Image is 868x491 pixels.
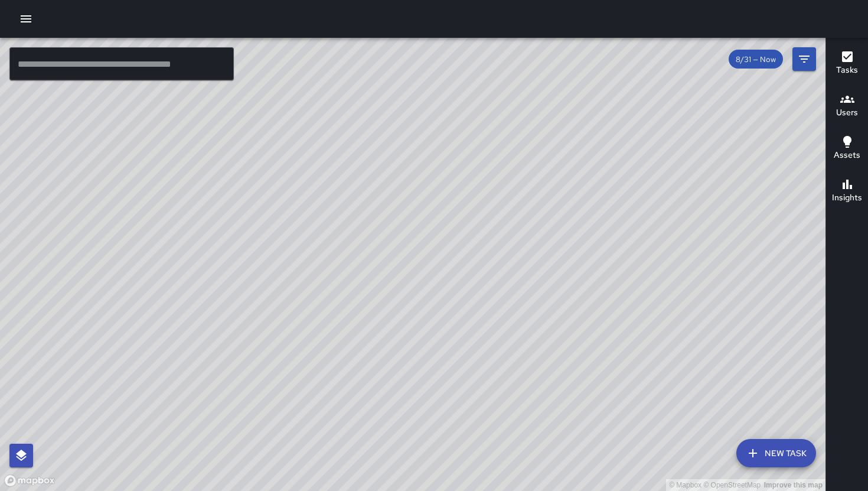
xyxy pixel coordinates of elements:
[836,64,858,77] h6: Tasks
[826,128,868,170] button: Assets
[729,54,783,64] span: 8/31 — Now
[836,106,858,119] h6: Users
[792,47,816,71] button: Filters
[826,43,868,85] button: Tasks
[826,85,868,128] button: Users
[834,149,860,162] h6: Assets
[832,191,862,204] h6: Insights
[826,170,868,213] button: Insights
[736,439,816,467] button: New Task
